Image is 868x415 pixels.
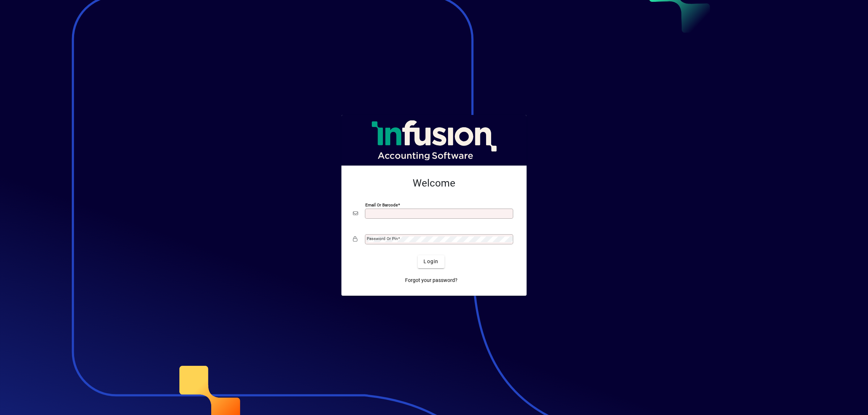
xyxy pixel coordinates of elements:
mat-label: Email or Barcode [365,202,398,207]
span: Forgot your password? [405,277,458,284]
h2: Welcome [353,177,515,189]
mat-label: Password or Pin [367,236,398,241]
a: Forgot your password? [402,274,460,287]
span: Login [424,258,438,265]
button: Login [418,255,444,268]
